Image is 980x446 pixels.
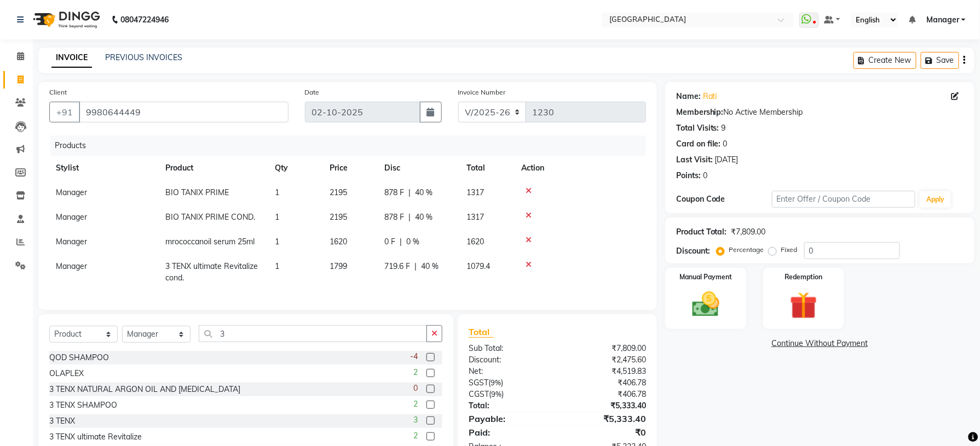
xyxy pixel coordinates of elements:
[515,156,646,180] th: Action
[921,52,959,69] button: Save
[460,426,557,439] div: Paid:
[676,226,727,238] div: Product Total:
[854,52,916,69] button: Create New
[49,431,142,443] div: 3 TENX ultimate Revitalize
[413,398,418,410] span: 2
[676,154,713,166] div: Last Visit:
[415,212,433,223] span: 40 %
[460,156,515,180] th: Total
[491,378,501,387] span: 9%
[557,366,654,377] div: ₹4,519.83
[49,156,159,180] th: Stylist
[667,338,972,349] a: Continue Without Payment
[49,352,109,363] div: QOD SHAMPOO
[460,354,557,366] div: Discount:
[460,377,557,389] div: ( )
[676,138,721,150] div: Card on file:
[50,136,654,156] div: Products
[413,383,418,394] span: 0
[715,154,739,166] div: [DATE]
[469,389,489,399] span: CGST
[49,368,84,379] div: OLAPLEX
[275,237,279,247] span: 1
[676,193,772,205] div: Coupon Code
[49,415,75,427] div: 3 TENX
[159,156,268,180] th: Product
[49,384,240,395] div: 3 TENX NATURAL ARGON OIL AND [MEDICAL_DATA]
[684,289,729,320] img: _cash.svg
[49,400,117,411] div: 3 TENX SHAMPOO
[557,389,654,400] div: ₹406.78
[51,48,92,68] a: INVOICE
[378,156,460,180] th: Disc
[413,367,418,378] span: 2
[165,212,255,222] span: BIO TANIX PRIME COND.
[460,400,557,412] div: Total:
[330,261,347,271] span: 1799
[466,237,484,247] span: 1620
[413,414,418,426] span: 3
[384,187,404,198] span: 878 F
[415,187,433,198] span: 40 %
[703,170,707,181] div: 0
[28,4,103,35] img: logo
[676,107,724,118] div: Membership:
[410,351,418,362] span: -4
[49,87,67,97] label: Client
[406,236,419,248] span: 0 %
[557,426,654,439] div: ₹0
[458,87,506,97] label: Invoice Number
[557,400,654,412] div: ₹5,333.40
[781,245,798,255] label: Fixed
[275,261,279,271] span: 1
[676,91,701,102] div: Name:
[703,91,717,102] a: Rati
[384,261,410,272] span: 719.6 F
[56,187,87,197] span: Manager
[421,261,439,272] span: 40 %
[781,289,826,322] img: _gift.svg
[408,212,411,223] span: |
[79,102,289,122] input: Search by Name/Mobile/Email/Code
[105,52,182,62] a: PREVIOUS INVOICES
[56,212,87,222] span: Manager
[676,170,701,181] div: Points:
[557,377,654,389] div: ₹406.78
[676,107,964,118] div: No Active Membership
[729,245,764,255] label: Percentage
[199,325,427,342] input: Search or Scan
[268,156,323,180] th: Qty
[785,272,823,282] label: Redemption
[120,4,169,35] b: 08047224946
[676,122,719,134] div: Total Visits:
[460,366,557,377] div: Net:
[460,412,557,425] div: Payable:
[330,212,347,222] span: 2195
[469,326,494,338] span: Total
[49,102,80,122] button: +91
[408,187,411,198] span: |
[460,343,557,354] div: Sub Total:
[330,187,347,197] span: 2195
[466,212,484,222] span: 1317
[384,236,395,248] span: 0 F
[722,122,726,134] div: 9
[920,191,951,208] button: Apply
[679,272,732,282] label: Manual Payment
[772,191,915,208] input: Enter Offer / Coupon Code
[557,354,654,366] div: ₹2,475.60
[165,261,258,283] span: 3 TENX ultimate Revitalize cond.
[557,412,654,425] div: ₹5,333.40
[491,390,501,398] span: 9%
[165,237,255,247] span: mrococcanoil serum 25ml
[723,138,728,150] div: 0
[275,187,279,197] span: 1
[460,389,557,400] div: ( )
[275,212,279,222] span: 1
[557,343,654,354] div: ₹7,809.00
[414,261,417,272] span: |
[469,378,488,388] span: SGST
[56,261,87,271] span: Manager
[400,236,402,248] span: |
[305,87,320,97] label: Date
